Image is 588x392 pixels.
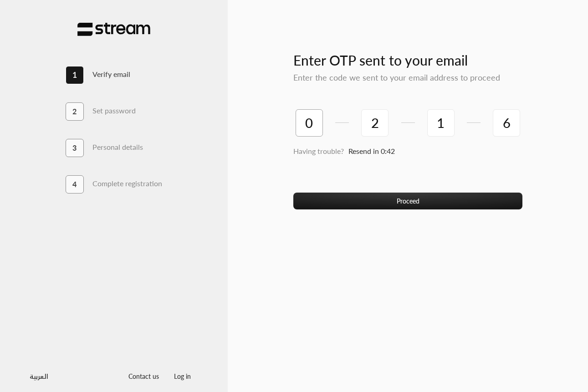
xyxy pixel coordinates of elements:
h3: Personal details [92,143,143,151]
button: Proceed [293,193,522,209]
a: العربية [30,367,48,384]
span: 3 [72,143,77,153]
span: 2 [72,106,77,117]
span: Having trouble? [293,147,344,155]
img: Stream Pay [77,22,150,36]
h3: Verify email [92,70,130,78]
span: Resend in 0:42 [348,147,395,155]
span: 1 [72,69,77,81]
button: Log in [167,367,199,384]
h3: Set password [92,106,136,115]
h3: Complete registration [92,179,162,188]
a: Contact us [121,372,167,380]
button: Contact us [121,367,167,384]
h3: Enter OTP sent to your email [293,37,522,68]
h5: Enter the code we sent to your email address to proceed [293,73,522,83]
span: 4 [72,179,77,190]
a: Log in [167,372,199,380]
